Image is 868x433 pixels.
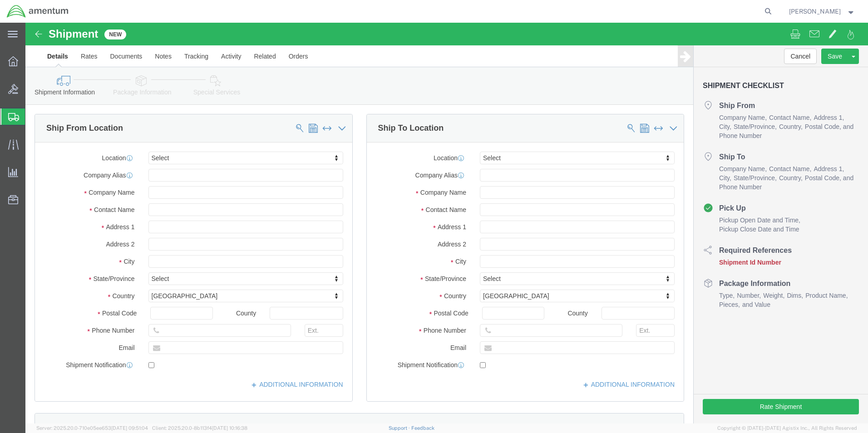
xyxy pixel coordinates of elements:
iframe: FS Legacy Container [25,23,868,423]
span: Server: 2025.20.0-710e05ee653 [36,425,148,431]
span: [DATE] 09:51:04 [111,425,148,431]
a: Feedback [411,425,434,431]
span: Valentin Ortega [789,6,841,16]
a: Support [389,425,411,431]
img: logo [6,5,69,18]
button: [PERSON_NAME] [789,6,856,17]
span: Client: 2025.20.0-8b113f4 [152,425,247,431]
span: Copyright © [DATE]-[DATE] Agistix Inc., All Rights Reserved [717,424,857,432]
span: [DATE] 10:16:38 [212,425,247,431]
